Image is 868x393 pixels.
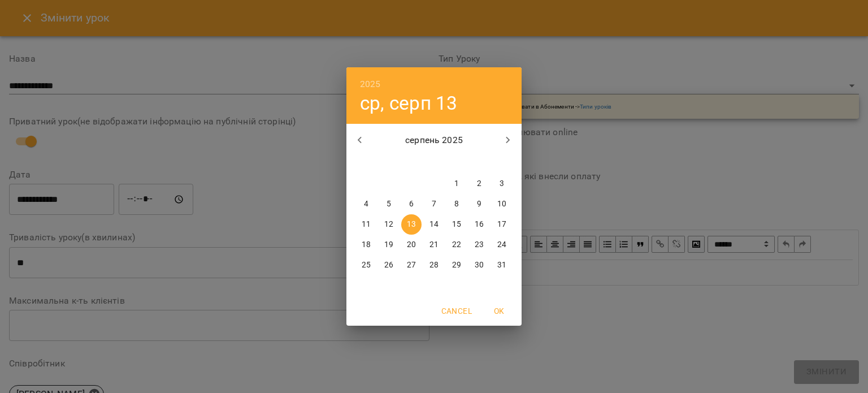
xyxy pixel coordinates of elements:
[384,219,393,230] p: 12
[475,239,484,251] p: 23
[409,198,414,210] p: 6
[475,219,484,230] p: 16
[477,198,481,210] p: 9
[492,194,512,214] button: 10
[362,239,371,251] p: 18
[424,157,444,168] span: чт
[485,304,513,318] span: OK
[379,255,399,275] button: 26
[407,219,416,230] p: 13
[362,219,371,230] p: 11
[469,174,489,194] button: 2
[446,255,467,275] button: 29
[362,260,371,271] p: 25
[401,157,422,168] span: ср
[452,239,461,251] p: 22
[360,92,458,115] button: ср, серп 13
[429,239,439,251] p: 21
[401,194,422,214] button: 6
[469,255,489,275] button: 30
[452,260,461,271] p: 29
[446,235,467,255] button: 22
[492,255,512,275] button: 31
[441,304,472,318] span: Cancel
[454,198,459,210] p: 8
[497,198,506,210] p: 10
[497,219,506,230] p: 17
[446,194,467,214] button: 8
[401,255,422,275] button: 27
[432,198,436,210] p: 7
[379,157,399,168] span: вт
[454,178,459,189] p: 1
[469,214,489,235] button: 16
[424,235,444,255] button: 21
[446,214,467,235] button: 15
[469,235,489,255] button: 23
[446,157,467,168] span: пт
[356,255,376,275] button: 25
[452,219,461,230] p: 15
[492,235,512,255] button: 24
[492,157,512,168] span: нд
[387,198,391,210] p: 5
[379,214,399,235] button: 12
[407,260,416,271] p: 27
[407,239,416,251] p: 20
[384,239,393,251] p: 19
[401,214,422,235] button: 13
[429,219,439,230] p: 14
[379,194,399,214] button: 5
[356,194,376,214] button: 4
[401,235,422,255] button: 20
[497,260,506,271] p: 31
[374,133,495,147] p: серпень 2025
[384,260,393,271] p: 26
[481,301,517,321] button: OK
[497,239,506,251] p: 24
[356,214,376,235] button: 11
[424,214,444,235] button: 14
[469,194,489,214] button: 9
[429,260,439,271] p: 28
[477,178,481,189] p: 2
[437,301,476,321] button: Cancel
[356,235,376,255] button: 18
[446,174,467,194] button: 1
[492,214,512,235] button: 17
[475,260,484,271] p: 30
[424,194,444,214] button: 7
[364,198,368,210] p: 4
[360,76,381,92] button: 2025
[492,174,512,194] button: 3
[500,178,504,189] p: 3
[424,255,444,275] button: 28
[379,235,399,255] button: 19
[469,157,489,168] span: сб
[356,157,376,168] span: пн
